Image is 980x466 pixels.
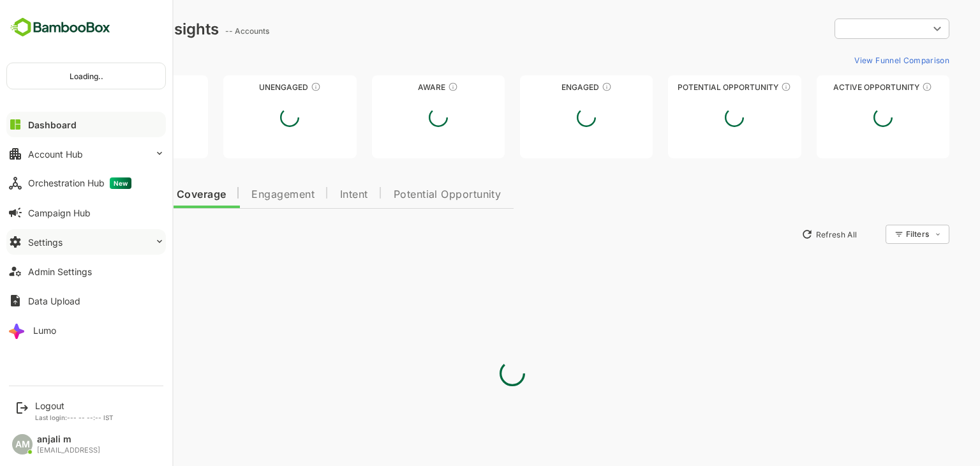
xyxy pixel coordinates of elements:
[35,414,114,421] p: Last login: --- -- --:-- IST
[623,82,756,92] div: Potential Opportunity
[557,82,567,92] div: These accounts are warm, further nurturing would qualify them to MQAs
[28,177,131,189] div: Orchestration Hub
[28,119,77,130] div: Dashboard
[861,229,884,239] div: Filters
[349,190,457,200] span: Potential Opportunity
[7,63,165,89] div: Loading..
[28,266,92,277] div: Admin Settings
[860,223,905,246] div: Filters
[31,82,163,92] div: Unreached
[6,317,166,343] button: Lumo
[327,82,460,92] div: Aware
[28,207,91,218] div: Campaign Hub
[37,446,100,455] div: [EMAIL_ADDRESS]
[43,190,181,200] span: Data Quality and Coverage
[31,20,174,38] div: Dashboard Insights
[6,288,166,313] button: Data Upload
[805,50,905,70] button: View Funnel Comparison
[28,237,63,248] div: Settings
[181,26,228,36] ag: -- Accounts
[12,434,33,455] div: AM
[403,82,413,92] div: These accounts have just entered the buying cycle and need further nurturing
[790,17,905,40] div: ​
[6,15,114,40] img: BambooboxFullLogoMark.5f36c76dfaba33ec1ec1367b70bb1252.svg
[179,82,311,92] div: Unengaged
[6,170,166,196] button: Orchestration HubNew
[207,190,270,200] span: Engagement
[6,112,166,137] button: Dashboard
[37,434,100,445] div: anjali m
[6,141,166,167] button: Account Hub
[28,149,83,160] div: Account Hub
[266,82,276,92] div: These accounts have not shown enough engagement and need nurturing
[751,224,818,244] button: Refresh All
[736,82,746,92] div: These accounts are MQAs and can be passed on to Inside Sales
[33,325,56,336] div: Lumo
[295,190,323,200] span: Intent
[772,82,905,92] div: Active Opportunity
[28,296,80,306] div: Data Upload
[877,82,887,92] div: These accounts have open opportunities which might be at any of the Sales Stages
[6,200,166,225] button: Campaign Hub
[6,229,166,255] button: Settings
[31,223,124,246] button: New Insights
[6,259,166,284] button: Admin Settings
[117,82,128,92] div: These accounts have not been engaged with for a defined time period
[110,177,131,189] span: New
[35,400,114,411] div: Logout
[475,82,608,92] div: Engaged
